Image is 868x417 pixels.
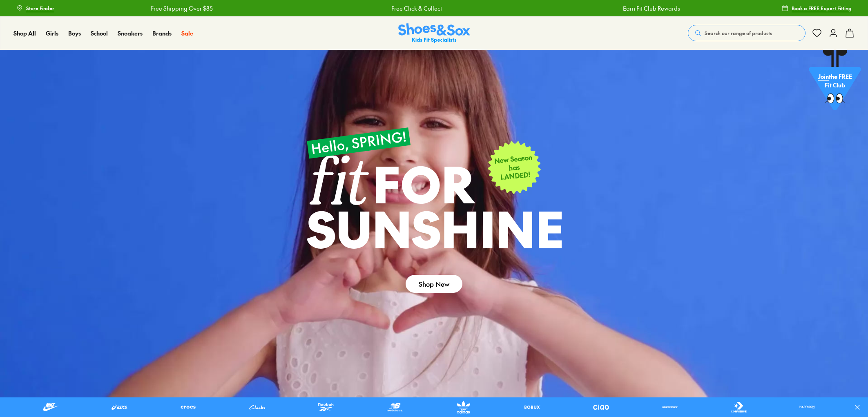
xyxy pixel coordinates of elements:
a: Jointhe FREE Fit Club [809,49,861,115]
a: Shop New [406,275,462,293]
span: Book a FREE Expert Fitting [792,4,852,12]
a: Boys [68,29,81,38]
a: Book a FREE Expert Fitting [782,1,852,16]
img: SNS_Logo_Responsive.svg [398,23,470,43]
a: School [91,29,108,38]
a: Girls [46,29,58,38]
a: Sale [181,29,193,38]
a: Shop All [13,29,36,38]
span: Search our range of products [705,29,772,37]
span: Store Finder [26,4,54,12]
a: Store Finder [16,1,54,16]
a: Brands [152,29,172,38]
p: the FREE Fit Club [809,66,861,96]
a: Free Shipping Over $85 [147,4,209,13]
a: Shoes & Sox [398,23,470,43]
a: Earn Fit Club Rewards [619,4,676,13]
a: Sneakers [118,29,143,38]
button: Search our range of products [688,25,806,41]
a: Free Click & Collect [388,4,438,13]
span: Join [818,72,829,80]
